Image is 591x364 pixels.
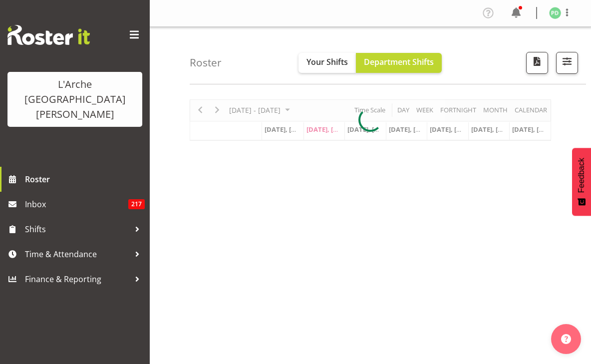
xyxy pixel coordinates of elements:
div: L'Arche [GEOGRAPHIC_DATA][PERSON_NAME] [17,77,132,122]
span: 217 [128,199,145,209]
button: Feedback - Show survey [572,148,591,216]
button: Filter Shifts [556,52,578,74]
span: Roster [25,172,145,187]
button: Download a PDF of the roster according to the set date range. [526,52,548,74]
span: Department Shifts [364,56,434,67]
button: Department Shifts [356,53,442,73]
span: Shifts [25,222,130,237]
span: Inbox [25,197,128,212]
span: Finance & Reporting [25,272,130,287]
img: Rosterit website logo [7,25,90,45]
span: Feedback [577,158,586,193]
img: help-xxl-2.png [561,334,571,344]
h4: Roster [190,57,222,68]
span: Your Shifts [306,56,348,67]
button: Your Shifts [298,53,356,73]
span: Time & Attendance [25,247,130,262]
img: pauline-denton80.jpg [549,7,561,19]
